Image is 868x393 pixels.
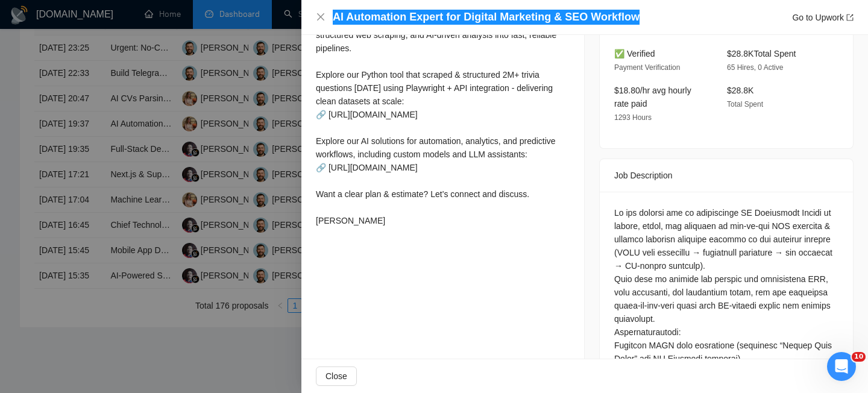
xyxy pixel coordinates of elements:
span: 10 [852,352,866,362]
div: Job Description [614,159,838,192]
span: $18.80/hr avg hourly rate paid [614,86,691,108]
span: Close [325,369,347,383]
span: $28.8K Total Spent [727,49,796,58]
button: Close [316,366,357,386]
span: ✅ Verified [614,49,655,58]
button: Close [316,12,325,22]
a: Go to Upworkexport [792,13,854,22]
span: 1293 Hours [614,113,652,122]
h4: AI Automation Expert for Digital Marketing & SEO Workflow [333,10,640,25]
span: export [846,14,854,21]
span: Total Spent [727,100,763,108]
span: Payment Verification [614,63,680,72]
iframe: Intercom live chat [827,352,856,381]
span: 65 Hires, 0 Active [727,63,783,72]
span: $28.8K [727,86,753,95]
span: close [316,12,325,22]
